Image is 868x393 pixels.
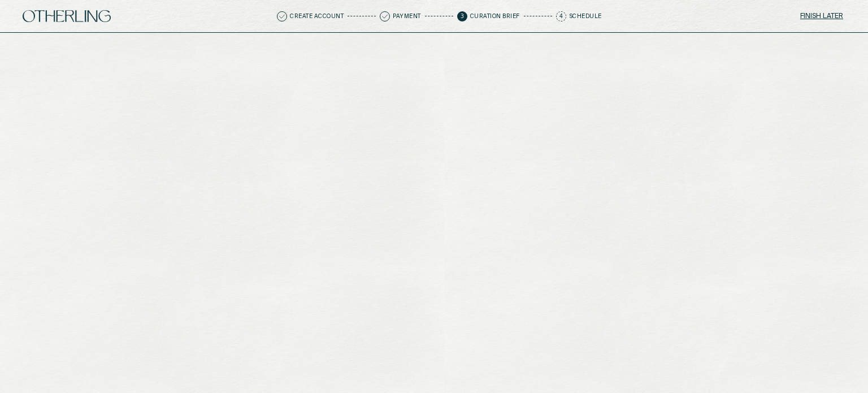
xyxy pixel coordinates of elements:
[569,14,602,19] p: Schedule
[556,11,566,21] span: 4
[290,14,344,19] p: Create Account
[23,10,111,22] img: logo
[798,8,845,24] button: Finish later
[470,14,520,19] p: Curation Brief
[393,14,421,19] p: Payment
[457,11,467,21] span: 3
